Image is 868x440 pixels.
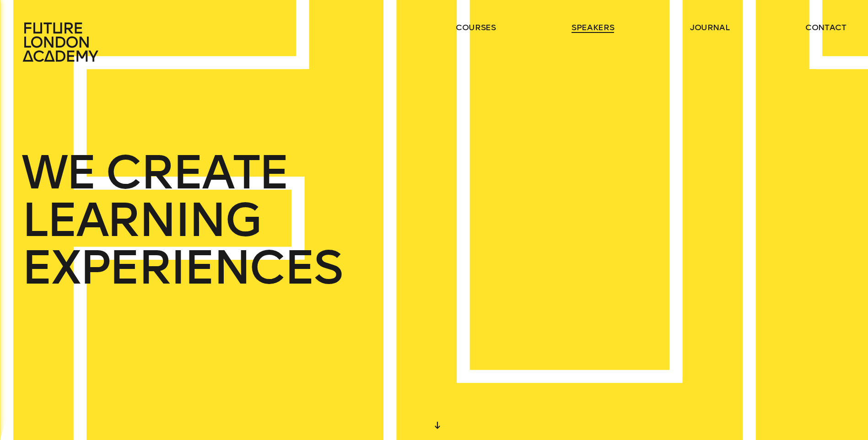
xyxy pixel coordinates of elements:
span: WE [22,149,95,196]
span: LEARNING [22,196,260,244]
a: journal [690,22,730,33]
span: CREATE [106,149,288,196]
a: speakers [571,22,614,33]
span: EXPERIENCES [22,244,342,291]
a: courses [456,22,496,33]
a: contact [805,22,846,33]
